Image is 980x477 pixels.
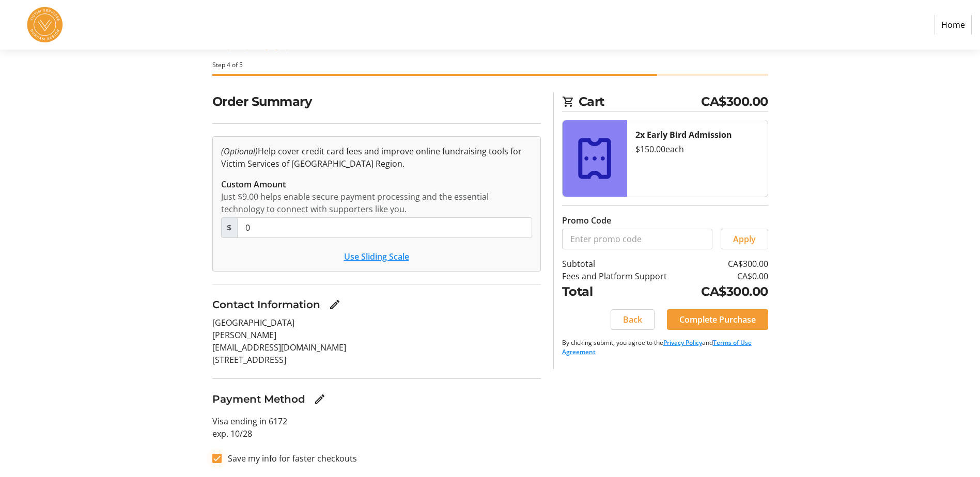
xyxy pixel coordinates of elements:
[221,217,238,238] span: $
[324,294,345,315] button: Edit Contact Information
[733,233,756,245] span: Apply
[635,143,759,155] div: $150.00 each
[212,316,541,329] p: [GEOGRAPHIC_DATA]
[688,270,768,282] td: CA$0.00
[212,341,541,354] p: [EMAIL_ADDRESS][DOMAIN_NAME]
[212,60,768,70] div: Step 4 of 5
[212,297,320,312] h3: Contact Information
[721,229,768,249] button: Apply
[222,452,357,465] label: Save my info for faster checkouts
[663,338,702,347] a: Privacy Policy
[212,415,541,440] p: Visa ending in 6172 exp. 10/28
[212,329,541,341] p: [PERSON_NAME]
[309,389,330,409] button: Edit Payment Method
[679,313,756,326] span: Complete Purchase
[935,15,972,35] a: Home
[562,338,752,356] a: Terms of Use Agreement
[611,309,655,330] button: Back
[667,309,768,330] button: Complete Purchase
[688,282,768,301] td: CA$300.00
[562,282,688,301] td: Total
[344,250,409,263] button: Use Sliding Scale
[562,214,611,227] label: Promo Code
[623,313,642,326] span: Back
[221,146,258,157] em: (Optional)
[212,92,541,111] h2: Order Summary
[212,354,541,366] p: [STREET_ADDRESS]
[562,258,688,270] td: Subtotal
[221,178,286,190] label: Custom Amount
[701,92,768,111] span: CA$300.00
[212,391,305,407] h3: Payment Method
[562,338,768,357] p: By clicking submit, you agree to the and
[562,270,688,282] td: Fees and Platform Support
[688,258,768,270] td: CA$300.00
[635,129,732,140] strong: 2x Early Bird Admission
[8,4,82,45] img: Victim Services of Durham Region's Logo
[221,190,532,215] div: Just $9.00 helps enable secure payment processing and the essential technology to connect with su...
[562,229,712,249] input: Enter promo code
[579,92,702,111] span: Cart
[221,145,532,170] p: Help cover credit card fees and improve online fundraising tools for Victim Services of [GEOGRAPH...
